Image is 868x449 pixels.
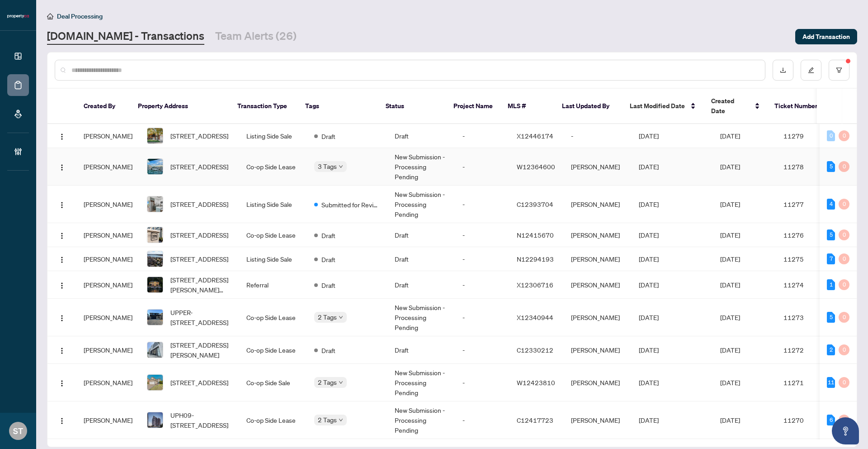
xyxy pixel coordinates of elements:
[58,232,66,239] img: Logo
[147,277,163,292] img: thumbnail-img
[711,96,749,116] span: Created Date
[639,200,659,208] span: [DATE]
[623,89,704,124] th: Last Modified Date
[517,378,555,387] span: W12423810
[455,299,509,336] td: -
[387,401,455,439] td: New Submission - Processing Pending
[339,315,343,320] span: down
[58,315,66,322] img: Logo
[564,148,632,186] td: [PERSON_NAME]
[517,255,554,263] span: N12294193
[58,417,66,425] img: Logo
[147,227,163,243] img: thumbnail-img
[84,313,132,321] span: [PERSON_NAME]
[720,281,740,289] span: [DATE]
[387,299,455,336] td: New Submission - Processing Pending
[839,229,849,240] div: 0
[47,13,53,19] span: home
[58,380,66,387] img: Logo
[58,133,66,140] img: Logo
[808,67,814,73] span: edit
[827,344,835,355] div: 2
[239,247,307,271] td: Listing Side Sale
[339,380,343,385] span: down
[827,161,835,172] div: 5
[170,307,232,327] span: UPPER-[STREET_ADDRESS]
[55,343,69,357] button: Logo
[720,255,740,263] span: [DATE]
[776,299,840,336] td: 11273
[720,313,740,321] span: [DATE]
[801,60,821,81] button: edit
[7,14,29,19] img: logo
[776,401,840,439] td: 11270
[455,271,509,299] td: -
[776,336,840,364] td: 11272
[47,29,204,45] a: [DOMAIN_NAME] - Transactions
[827,253,835,264] div: 7
[720,346,740,354] span: [DATE]
[378,89,446,124] th: Status
[639,281,659,289] span: [DATE]
[564,401,632,439] td: [PERSON_NAME]
[318,312,337,322] span: 2 Tags
[131,89,230,124] th: Property Address
[84,231,132,239] span: [PERSON_NAME]
[639,132,659,140] span: [DATE]
[639,378,659,387] span: [DATE]
[827,377,835,388] div: 11
[639,416,659,424] span: [DATE]
[84,416,132,424] span: [PERSON_NAME]
[387,223,455,247] td: Draft
[58,347,66,354] img: Logo
[230,89,298,124] th: Transaction Type
[839,377,849,388] div: 0
[84,200,132,208] span: [PERSON_NAME]
[321,345,335,355] span: Draft
[446,89,500,124] th: Project Name
[387,124,455,148] td: Draft
[564,186,632,223] td: [PERSON_NAME]
[55,252,69,266] button: Logo
[58,201,66,209] img: Logo
[720,231,740,239] span: [DATE]
[387,271,455,299] td: Draft
[84,281,132,289] span: [PERSON_NAME]
[776,148,840,186] td: 11278
[776,364,840,401] td: 11271
[239,364,307,401] td: Co-op Side Sale
[836,67,842,73] span: filter
[170,199,228,209] span: [STREET_ADDRESS]
[630,101,685,111] span: Last Modified Date
[147,128,163,143] img: thumbnail-img
[455,364,509,401] td: -
[170,340,232,360] span: [STREET_ADDRESS][PERSON_NAME]
[387,364,455,401] td: New Submission - Processing Pending
[839,312,849,323] div: 0
[776,124,840,148] td: 11279
[387,186,455,223] td: New Submission - Processing Pending
[564,364,632,401] td: [PERSON_NAME]
[239,148,307,186] td: Co-op Side Lease
[564,336,632,364] td: [PERSON_NAME]
[839,130,849,141] div: 0
[773,60,793,81] button: download
[387,148,455,186] td: New Submission - Processing Pending
[517,132,553,140] span: X12446174
[339,418,343,422] span: down
[517,231,554,239] span: N12415670
[639,313,659,321] span: [DATE]
[720,162,740,171] span: [DATE]
[58,282,66,289] img: Logo
[239,401,307,439] td: Co-op Side Lease
[170,410,232,430] span: UPH09-[STREET_ADDRESS]
[517,200,553,208] span: C12393704
[147,412,163,428] img: thumbnail-img
[639,255,659,263] span: [DATE]
[57,12,103,20] span: Deal Processing
[455,401,509,439] td: -
[84,346,132,354] span: [PERSON_NAME]
[455,186,509,223] td: -
[55,197,69,211] button: Logo
[829,60,849,81] button: filter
